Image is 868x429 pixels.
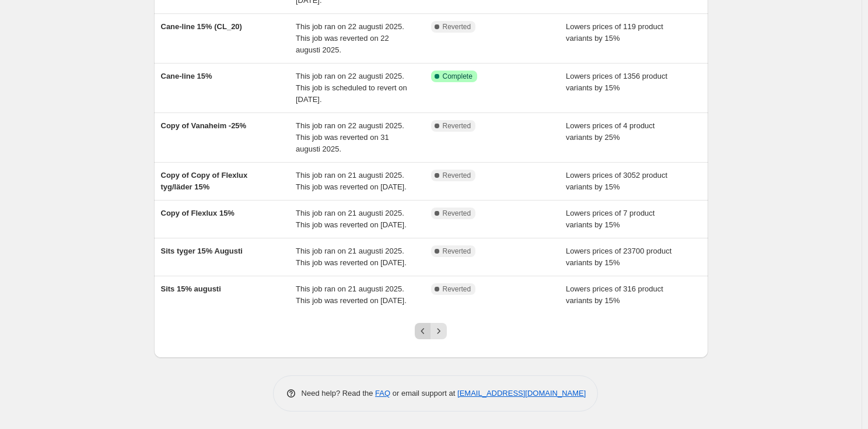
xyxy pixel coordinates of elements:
span: This job ran on 22 augusti 2025. This job was reverted on 31 augusti 2025. [296,121,404,153]
nav: Pagination [415,323,447,339]
span: Reverted [443,121,471,131]
span: Lowers prices of 7 product variants by 15% [566,209,654,229]
span: This job ran on 22 augusti 2025. This job is scheduled to revert on [DATE]. [296,72,407,104]
span: Lowers prices of 23700 product variants by 15% [566,247,671,267]
span: Lowers prices of 1356 product variants by 15% [566,72,667,92]
a: FAQ [375,389,390,398]
span: This job ran on 21 augusti 2025. This job was reverted on [DATE]. [296,247,407,267]
span: Sits tyger 15% Augusti [161,247,243,255]
span: Sits 15% augusti [161,284,221,293]
span: Lowers prices of 119 product variants by 15% [566,22,663,43]
span: Cane-line 15% (CL_20) [161,22,242,31]
span: Reverted [443,171,471,180]
span: Lowers prices of 3052 product variants by 15% [566,171,667,191]
button: Previous [415,323,431,339]
span: Reverted [443,209,471,218]
span: Need help? Read the [302,389,376,398]
span: Reverted [443,247,471,256]
span: Lowers prices of 316 product variants by 15% [566,284,663,305]
span: Complete [443,72,473,81]
span: This job ran on 22 augusti 2025. This job was reverted on 22 augusti 2025. [296,22,404,54]
span: Copy of Copy of Flexlux tyg/läder 15% [161,171,248,191]
span: or email support at [390,389,457,398]
button: Next [430,323,447,339]
span: Reverted [443,284,471,294]
span: This job ran on 21 augusti 2025. This job was reverted on [DATE]. [296,209,407,229]
span: This job ran on 21 augusti 2025. This job was reverted on [DATE]. [296,171,407,191]
span: Cane-line 15% [161,72,212,80]
span: Copy of Flexlux 15% [161,209,235,217]
span: Lowers prices of 4 product variants by 25% [566,121,654,142]
a: [EMAIL_ADDRESS][DOMAIN_NAME] [457,389,586,398]
span: Copy of Vanaheim -25% [161,121,247,130]
span: This job ran on 21 augusti 2025. This job was reverted on [DATE]. [296,284,407,305]
span: Reverted [443,22,471,31]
